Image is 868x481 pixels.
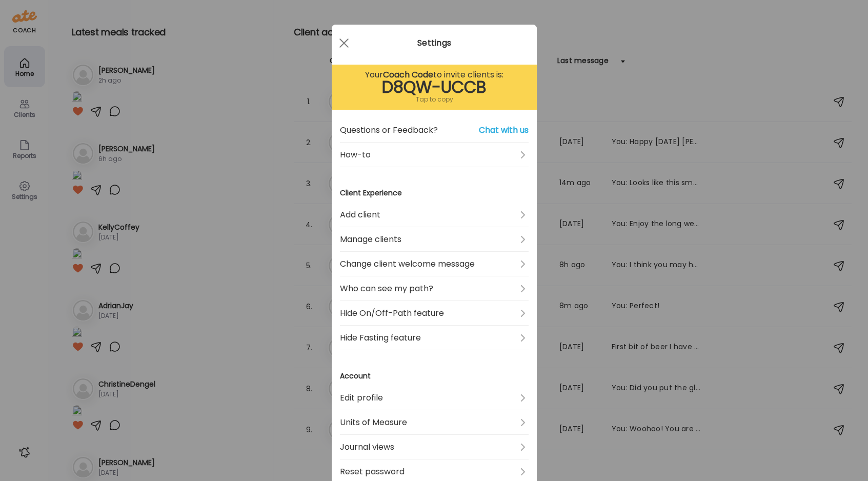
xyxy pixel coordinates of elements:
a: Hide On/Off-Path feature [340,301,529,326]
h3: Account [340,371,529,382]
a: Change client welcome message [340,252,529,276]
a: Edit profile [340,386,529,410]
div: Settings [332,37,537,49]
a: Questions or Feedback?Chat with us [340,118,529,143]
a: Add client [340,203,529,227]
a: Hide Fasting feature [340,326,529,350]
a: Who can see my path? [340,276,529,301]
b: Coach Code [383,69,433,81]
div: Tap to copy [340,93,529,106]
div: D8QW-UCCB [340,81,529,93]
h3: Client Experience [340,188,529,198]
a: Units of Measure [340,410,529,435]
a: How-to [340,143,529,167]
div: Your to invite clients is: [340,69,529,81]
span: Chat with us [479,124,529,136]
a: Journal views [340,435,529,459]
a: Manage clients [340,227,529,252]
